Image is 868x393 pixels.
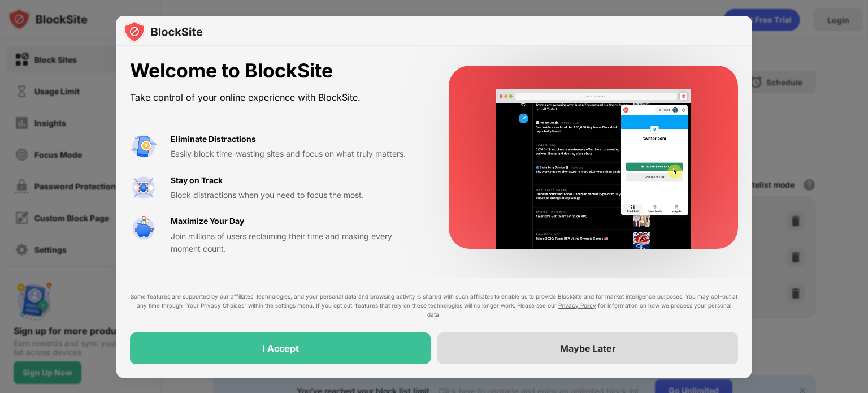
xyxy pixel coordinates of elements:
[560,343,616,354] div: Maybe Later
[558,302,596,309] a: Privacy Policy
[171,215,244,227] div: Maximize Your Day
[262,343,299,354] div: I Accept
[171,230,422,256] div: Join millions of users reclaiming their time and making every moment count.
[171,133,256,145] div: Eliminate Distractions
[123,20,203,43] img: logo-blocksite.svg
[130,215,157,242] img: value-safe-time.svg
[130,59,422,83] div: Welcome to BlockSite
[171,148,422,160] div: Easily block time-wasting sites and focus on what truly matters.
[171,189,422,201] div: Block distractions when you need to focus the most.
[130,174,157,201] img: value-focus.svg
[130,292,738,319] div: Some features are supported by our affiliates’ technologies, and your personal data and browsing ...
[130,89,422,106] div: Take control of your online experience with BlockSite.
[130,133,157,160] img: value-avoid-distractions.svg
[171,174,223,187] div: Stay on Track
